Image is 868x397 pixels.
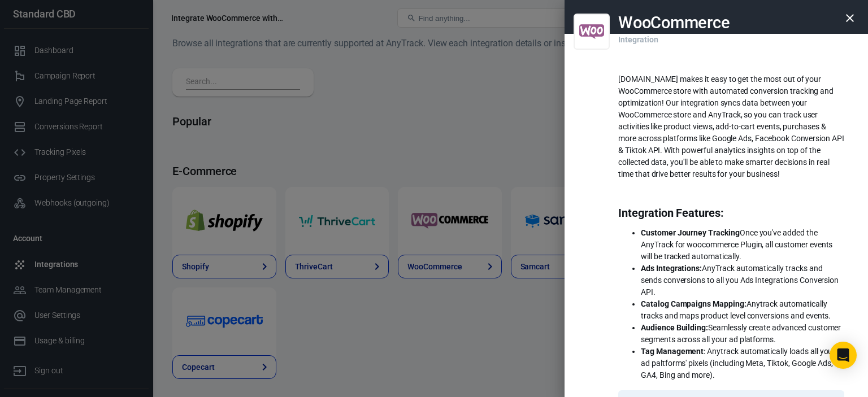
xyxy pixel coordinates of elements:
[641,228,740,237] strong: Customer Journey Tracking
[641,347,704,356] strong: Tag Management
[830,342,857,369] div: Open Intercom Messenger
[618,207,844,219] p: Integration Features:
[579,16,604,47] img: WooCommerce
[641,299,747,308] strong: Catalog Campaigns Mapping:
[618,23,658,46] p: Integration
[641,227,844,263] li: Once you've added the AnyTrack for woocommerce Plugin, all customer events will be tracked automa...
[641,263,844,298] li: AnyTrack automatically tracks and sends conversions to all you Ads Integrations Conversion API.
[641,346,844,381] li: : Anytrack automatically loads all your ad paltforms' pixels (including Meta, Tiktok, Google Ads,...
[641,323,708,332] strong: Audience Building:
[641,298,844,322] li: Anytrack automatically tracks and maps product level conversions and events.
[618,73,844,180] p: [DOMAIN_NAME] makes it easy to get the most out of your WooCommerce store with automated conversi...
[641,322,844,346] li: Seamlessly create advanced customer segments across all your ad platforms.
[641,264,702,273] strong: Ads Integrations:
[618,14,730,32] h2: WooCommerce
